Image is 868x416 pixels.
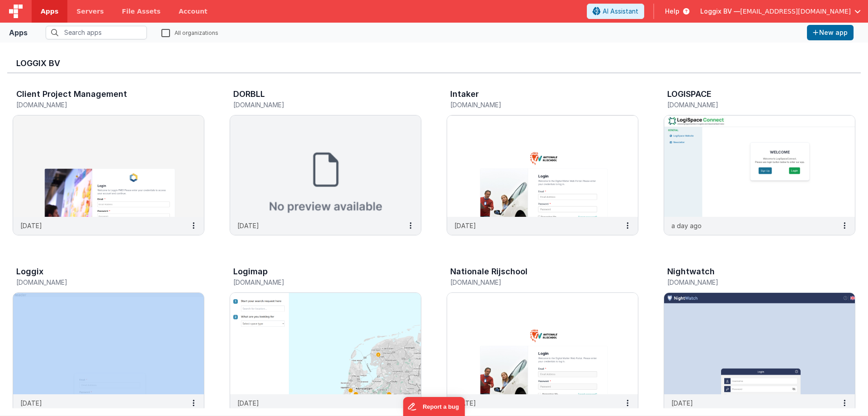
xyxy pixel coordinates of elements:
iframe: Marker.io feedback button [403,397,465,416]
button: New app [807,25,854,40]
h5: [DOMAIN_NAME] [667,279,833,286]
input: Search apps [46,26,147,39]
span: Help [665,7,679,16]
h5: [DOMAIN_NAME] [667,101,833,108]
h3: Nationale Rijschool [450,267,528,276]
h3: Loggix BV [16,59,852,68]
button: AI Assistant [587,4,644,19]
h5: [DOMAIN_NAME] [450,279,616,286]
span: Apps [41,7,58,16]
p: [DATE] [454,221,476,230]
h3: Client Project Management [16,90,127,99]
p: a day ago [671,221,702,230]
h5: [DOMAIN_NAME] [233,101,399,108]
button: Loggix BV — [EMAIL_ADDRESS][DOMAIN_NAME] [700,7,861,16]
h3: Logimap [233,267,268,276]
h3: Loggix [16,267,43,276]
h5: [DOMAIN_NAME] [16,101,182,108]
span: AI Assistant [603,7,638,16]
p: [DATE] [20,221,42,230]
p: [DATE] [671,398,693,408]
p: [DATE] [237,221,259,230]
h3: LOGISPACE [667,90,712,99]
h3: Intaker [450,90,479,99]
p: [DATE] [454,398,476,408]
span: Loggix BV — [700,7,740,16]
p: [DATE] [20,398,42,408]
p: [DATE] [237,398,259,408]
h5: [DOMAIN_NAME] [233,279,399,286]
span: Servers [76,7,104,16]
div: Apps [9,27,28,38]
label: All organizations [161,28,218,37]
span: [EMAIL_ADDRESS][DOMAIN_NAME] [740,7,851,16]
h3: Nightwatch [667,267,715,276]
h5: [DOMAIN_NAME] [450,101,616,108]
h3: DORBLL [233,90,265,99]
h5: [DOMAIN_NAME] [16,279,182,286]
span: File Assets [122,7,161,16]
